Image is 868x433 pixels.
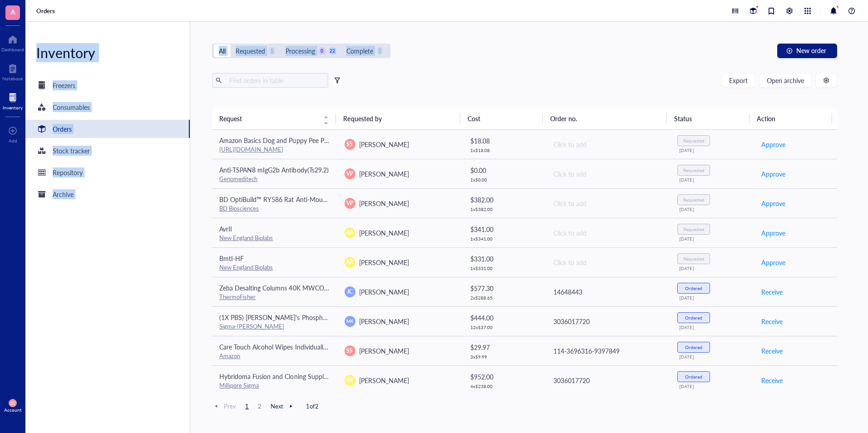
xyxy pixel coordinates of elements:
button: Approve [761,137,786,152]
span: Approve [761,257,785,267]
span: VP [346,170,353,178]
span: Receive [761,346,783,356]
div: 3 x $ 9.99 [470,354,538,359]
a: Archive [25,185,190,203]
th: Status [667,108,750,129]
button: Approve [761,226,786,240]
span: AR [346,229,353,237]
span: Receive [761,287,783,297]
div: Complete [346,46,373,56]
div: Click to add [553,228,663,238]
div: Click to add [553,169,663,179]
button: Open archive [759,73,812,88]
span: SS [10,400,15,406]
a: New England Biolabs [219,263,273,271]
button: Receive [761,314,783,329]
span: Prev [212,402,236,410]
button: Approve [761,255,786,270]
td: 3036017720 [545,306,670,336]
div: Requested [683,138,705,143]
span: Receive [761,375,783,385]
div: 0 [318,47,326,55]
a: Inventory [3,90,23,110]
div: 14648443 [553,287,663,297]
div: Notebook [2,76,23,81]
div: $ 952.00 [470,372,538,382]
div: Click to add [553,257,663,267]
a: Orders [36,7,57,15]
span: Amazon Basics Dog and Puppy Pee Pads, 5-Layer Leak-Proof Super Absorbent, Quick-Dry Surface, Pott... [219,136,659,145]
th: Request [212,108,336,129]
span: [PERSON_NAME] [359,287,409,296]
a: Notebook [2,61,23,81]
div: 1 x $ 331.00 [470,266,538,271]
span: BD OptiBuild™ RY586 Rat Anti-Mouse TSPAN8 [219,195,353,204]
div: 1 [376,47,384,55]
span: Approve [761,198,785,208]
div: All [219,46,226,56]
span: [PERSON_NAME] [359,169,409,178]
button: Approve [761,196,786,211]
th: Cost [460,108,543,129]
span: Request [219,113,318,123]
span: 1 of 2 [306,402,319,410]
span: Approve [761,139,785,149]
div: [DATE] [679,295,746,300]
span: BmtI-HF [219,254,244,263]
div: 4 x $ 238.00 [470,384,538,389]
span: SS [346,347,353,355]
div: 3036017720 [553,375,663,385]
div: [DATE] [679,325,746,330]
div: Requested [236,46,265,56]
span: VP [346,199,353,207]
a: Freezers [25,76,190,94]
button: Export [721,73,755,88]
a: New England Biolabs [219,233,273,242]
a: Sigma-[PERSON_NAME] [219,322,284,330]
div: $ 29.97 [470,342,538,352]
div: Click to add [553,139,663,149]
div: $ 382.00 [470,195,538,205]
th: Requested by [336,108,460,129]
span: [PERSON_NAME] [359,258,409,267]
span: New order [796,47,826,54]
span: [PERSON_NAME] [359,317,409,326]
div: [DATE] [679,148,746,153]
span: [PERSON_NAME] [359,228,409,237]
div: 1 x $ 341.00 [470,236,538,241]
span: AR [346,376,353,384]
a: [URL][DOMAIN_NAME] [219,145,283,153]
div: 2 x $ 288.65 [470,295,538,300]
th: Action [750,108,832,129]
a: Genomeditech [219,174,257,183]
div: 1 x $ 18.08 [470,148,538,153]
button: Receive [761,285,783,299]
button: Approve [761,167,786,181]
div: Requested [683,197,705,202]
div: Requested [683,256,705,261]
span: Next [271,402,295,410]
div: Requested [683,167,705,173]
span: Anti-TSPAN8 mIgG2b Antibody(Ts29.2) [219,165,328,174]
div: [DATE] [679,177,746,182]
span: SS [346,140,353,148]
div: [DATE] [679,354,746,359]
div: Repository [53,167,83,177]
span: [PERSON_NAME] [359,199,409,208]
button: Receive [761,373,783,388]
input: Find orders in table [226,74,325,87]
div: Orders [53,124,72,134]
td: 114-3696316-9397849 [545,336,670,365]
td: 3036017720 [545,365,670,395]
td: Click to add [545,130,670,159]
span: Hybridoma Fusion and Cloning Supplement [219,372,341,381]
span: 2 [254,402,265,410]
div: 12 x $ 37.00 [470,325,538,330]
span: Care Touch Alcohol Wipes Individually Wrapped - Prep Pads with 70% [MEDICAL_DATA] Alcohol, Great ... [219,342,732,351]
a: Dashboard [1,32,24,52]
div: Stock tracker [53,146,90,156]
div: Inventory [25,44,190,62]
div: $ 18.08 [470,136,538,146]
div: [DATE] [679,207,746,212]
a: Orders [25,120,190,138]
